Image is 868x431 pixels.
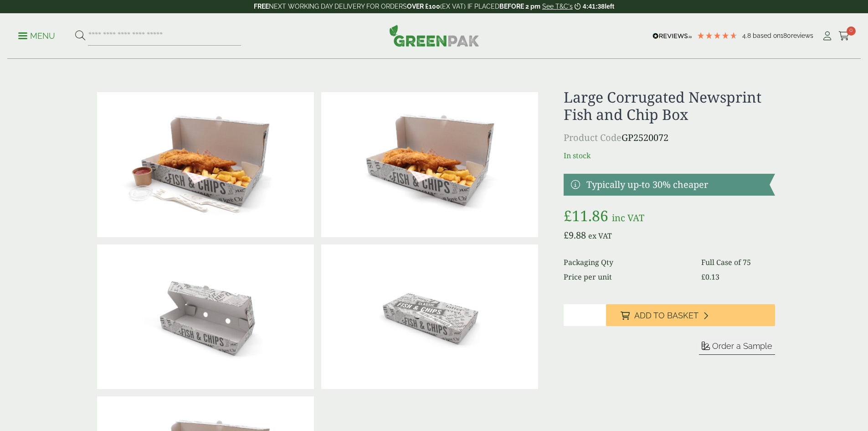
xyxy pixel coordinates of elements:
[254,3,269,10] strong: FREE
[18,31,55,42] p: Menu
[742,32,753,39] span: 4.8
[97,92,314,237] img: Large Corrugated Newsprint Fish & Chips Box With Food Variant 1
[499,3,540,10] strong: BEFORE 2 pm
[564,229,586,241] bdi: 9.88
[97,244,314,389] img: Large Corrugated Newsprint Fish & Chips Box Open
[564,271,690,282] dt: Price per unit
[753,32,781,39] span: Based on
[697,31,738,40] div: 4.78 Stars
[564,88,775,124] h1: Large Corrugated Newsprint Fish and Chip Box
[701,257,775,268] dd: Full Case of 75
[605,3,614,10] span: left
[712,341,772,351] span: Order a Sample
[838,29,850,43] a: 0
[564,206,572,225] span: £
[564,206,608,225] bdi: 11.86
[564,229,569,241] span: £
[847,26,856,36] span: 0
[321,92,538,237] img: Large Corrugated Newsprint Fish & Chips Box With Food
[634,311,699,321] span: Add to Basket
[389,25,479,47] img: GreenPak Supplies
[838,31,850,41] i: Cart
[564,150,775,161] p: In stock
[606,304,775,326] button: Add to Basket
[781,32,791,39] span: 180
[564,257,690,268] dt: Packaging Qty
[564,131,621,144] span: Product Code
[612,212,644,224] span: inc VAT
[588,231,612,241] span: ex VAT
[564,131,775,145] p: GP2520072
[701,272,705,282] span: £
[791,32,813,39] span: reviews
[321,244,538,389] img: Large Corrugated Newsprint Fish & Chips Box Closed
[652,33,692,39] img: REVIEWS.io
[822,31,833,41] i: My Account
[18,31,55,40] a: Menu
[583,3,605,10] span: 4:41:38
[407,3,440,10] strong: OVER £100
[699,341,775,355] button: Order a Sample
[701,272,719,282] bdi: 0.13
[542,3,573,10] a: See T&C's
